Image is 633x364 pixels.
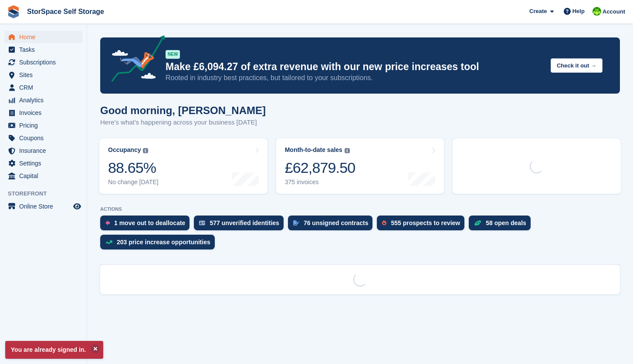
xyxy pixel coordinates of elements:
[143,148,148,153] img: icon-info-grey-7440780725fd019a000dd9b08b2336e03edf1995a4989e88bcd33f0948082b44.svg
[345,148,350,153] img: icon-info-grey-7440780725fd019a000dd9b08b2336e03edf1995a4989e88bcd33f0948082b44.svg
[4,170,82,182] a: menu
[108,179,159,186] div: No change [DATE]
[285,146,342,154] div: Month-to-date sales
[19,157,71,169] span: Settings
[19,107,71,119] span: Invoices
[285,159,355,177] div: £62,879.50
[99,138,267,194] a: Occupancy 88.65% No change [DATE]
[72,201,82,212] a: Preview store
[4,81,82,94] a: menu
[19,200,71,212] span: Online Store
[4,200,82,212] a: menu
[108,146,141,154] div: Occupancy
[529,7,547,16] span: Create
[4,132,82,144] a: menu
[19,56,71,68] span: Subscriptions
[4,56,82,68] a: menu
[603,7,625,16] span: Account
[474,220,481,226] img: deal-1b604bf984904fb50ccaf53a9ad4b4a5d6e5aea283cecdc64d6e3604feb123c2.svg
[377,216,469,235] a: 555 prospects to review
[100,206,620,212] p: ACTIONS
[592,7,601,16] img: paul catt
[285,179,355,186] div: 375 invoices
[108,159,159,177] div: 88.65%
[4,107,82,119] a: menu
[104,35,165,85] img: price-adjustments-announcement-icon-8257ccfd72463d97f412b2fc003d46551f7dbcb40ab6d574587a9cd5c0d94...
[199,220,205,226] img: verify_identity-adf6edd0f0f0b5bbfe63781bf79b02c33cf7c696d77639b501bdc392416b5a36.svg
[166,50,180,59] div: NEW
[572,7,585,16] span: Help
[486,219,526,226] div: 58 open deals
[288,216,377,235] a: 76 unsigned contracts
[19,145,71,157] span: Insurance
[4,157,82,169] a: menu
[276,138,444,194] a: Month-to-date sales £62,879.50 375 invoices
[19,94,71,106] span: Analytics
[117,239,210,246] div: 203 price increase opportunities
[4,69,82,81] a: menu
[469,216,535,235] a: 58 open deals
[4,94,82,106] a: menu
[105,220,110,226] img: move_outs_to_deallocate_icon-f764333ba52eb49d3ac5e1228854f67142a1ed5810a6f6cc68b1a99e826820c5.svg
[5,341,103,359] p: You are already signed in.
[105,240,112,244] img: price_increase_opportunities-93ffe204e8149a01c8c9dc8f82e8f89637d9d84a8eef4429ea346261dce0b2c0.svg
[4,119,82,131] a: menu
[100,216,194,235] a: 1 move out to deallocate
[19,132,71,144] span: Coupons
[4,31,82,43] a: menu
[293,220,299,226] img: contract_signature_icon-13c848040528278c33f63329250d36e43548de30e8caae1d1a13099fd9432cc5.svg
[166,61,544,73] p: Make £6,094.27 of extra revenue with our new price increases tool
[19,170,71,182] span: Capital
[8,189,87,198] span: Storefront
[551,58,603,73] button: Check it out →
[19,81,71,94] span: CRM
[4,145,82,157] a: menu
[100,235,219,254] a: 203 price increase opportunities
[194,216,288,235] a: 577 unverified identities
[19,31,71,43] span: Home
[304,219,369,226] div: 76 unsigned contracts
[19,44,71,56] span: Tasks
[391,219,460,226] div: 555 prospects to review
[210,219,279,226] div: 577 unverified identities
[382,220,386,226] img: prospect-51fa495bee0391a8d652442698ab0144808aea92771e9ea1ae160a38d050c398.svg
[24,4,108,19] a: StorSpace Self Storage
[4,44,82,56] a: menu
[19,119,71,131] span: Pricing
[100,118,266,128] p: Here's what's happening across your business [DATE]
[100,104,266,116] h1: Good morning, [PERSON_NAME]
[166,73,544,83] p: Rooted in industry best practices, but tailored to your subscriptions.
[7,5,20,18] img: stora-icon-8386f47178a22dfd0bd8f6a31ec36ba5ce8667c1dd55bd0f319d3a0aa187defe.svg
[114,219,185,226] div: 1 move out to deallocate
[19,69,71,81] span: Sites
